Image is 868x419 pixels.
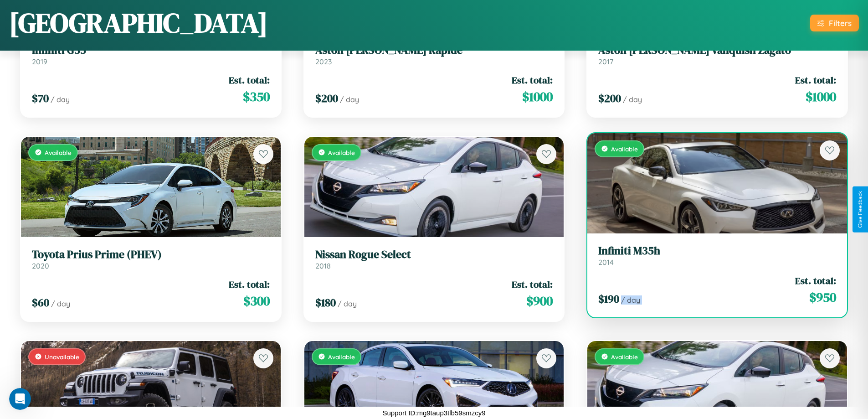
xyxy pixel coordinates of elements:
span: $ 200 [598,91,621,106]
span: $ 900 [526,292,553,310]
span: $ 200 [315,91,338,106]
span: $ 60 [32,295,49,310]
span: $ 300 [243,292,270,310]
h3: Nissan Rogue Select [315,248,553,261]
a: Nissan Rogue Select2018 [315,248,553,270]
span: Available [328,353,355,361]
span: $ 1000 [806,88,836,106]
span: $ 1000 [522,88,553,106]
span: $ 190 [598,291,619,306]
span: Available [45,149,72,156]
span: Available [611,353,638,361]
div: Give Feedback [857,191,863,228]
a: Toyota Prius Prime (PHEV)2020 [32,248,270,270]
span: / day [338,299,357,308]
span: $ 350 [243,88,270,106]
h1: [GEOGRAPHIC_DATA] [9,4,268,41]
span: $ 70 [32,91,49,106]
p: Support ID: mg9taup3tlb59smzcy9 [383,407,486,419]
span: 2023 [315,57,332,66]
button: Filters [810,15,859,31]
span: Est. total: [795,274,836,287]
span: Available [328,149,355,156]
span: 2020 [32,261,49,270]
iframe: Intercom live chat [9,388,31,410]
span: Est. total: [512,278,553,291]
span: / day [621,295,640,305]
h3: Aston [PERSON_NAME] Vanquish Zagato [598,44,836,57]
span: $ 180 [315,295,336,310]
span: 2017 [598,57,613,66]
h3: Aston [PERSON_NAME] Rapide [315,44,553,57]
span: Est. total: [512,73,553,87]
span: Unavailable [45,353,79,361]
span: 2018 [315,261,331,270]
h3: Infiniti M35h [598,244,836,258]
span: / day [340,95,359,104]
span: / day [623,95,642,104]
div: Filters [829,18,852,28]
span: $ 950 [809,288,836,306]
a: Infiniti G352019 [32,44,270,66]
span: 2019 [32,57,47,66]
a: Aston [PERSON_NAME] Rapide2023 [315,44,553,66]
span: Available [611,145,638,153]
span: 2014 [598,258,614,267]
span: / day [51,95,70,104]
span: Est. total: [229,278,270,291]
h3: Toyota Prius Prime (PHEV) [32,248,270,261]
span: Est. total: [229,73,270,87]
span: / day [51,299,70,308]
a: Aston [PERSON_NAME] Vanquish Zagato2017 [598,44,836,66]
h3: Infiniti G35 [32,44,270,57]
span: Est. total: [795,73,836,87]
a: Infiniti M35h2014 [598,244,836,267]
